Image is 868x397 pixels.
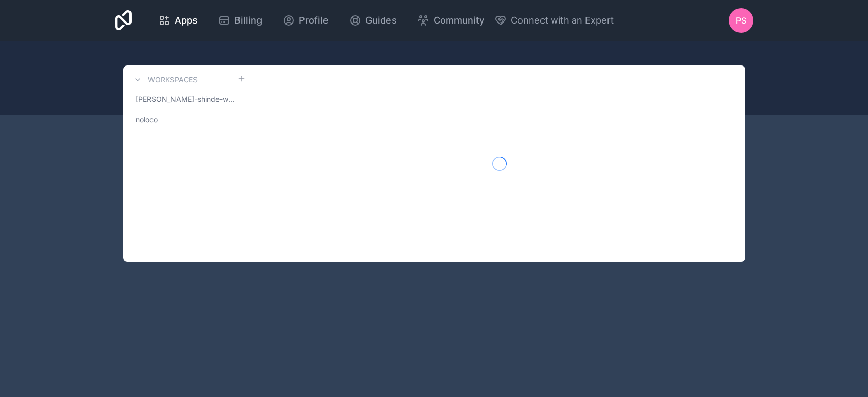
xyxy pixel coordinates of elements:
span: PS [736,14,746,27]
span: Community [433,13,484,28]
span: [PERSON_NAME]-shinde-workspace [136,94,237,104]
span: Profile [299,13,329,28]
h3: Workspaces [148,75,198,85]
span: noloco [136,115,158,125]
a: Community [409,9,492,32]
a: Billing [210,9,270,32]
a: Guides [341,9,405,32]
span: Billing [234,13,262,28]
button: Connect with an Expert [494,13,614,28]
a: Apps [150,9,206,32]
span: Guides [365,13,397,28]
span: Apps [175,13,198,28]
span: Connect with an Expert [511,13,614,28]
a: [PERSON_NAME]-shinde-workspace [132,90,246,108]
a: Profile [274,9,337,32]
a: noloco [132,111,246,129]
a: Workspaces [132,74,198,86]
